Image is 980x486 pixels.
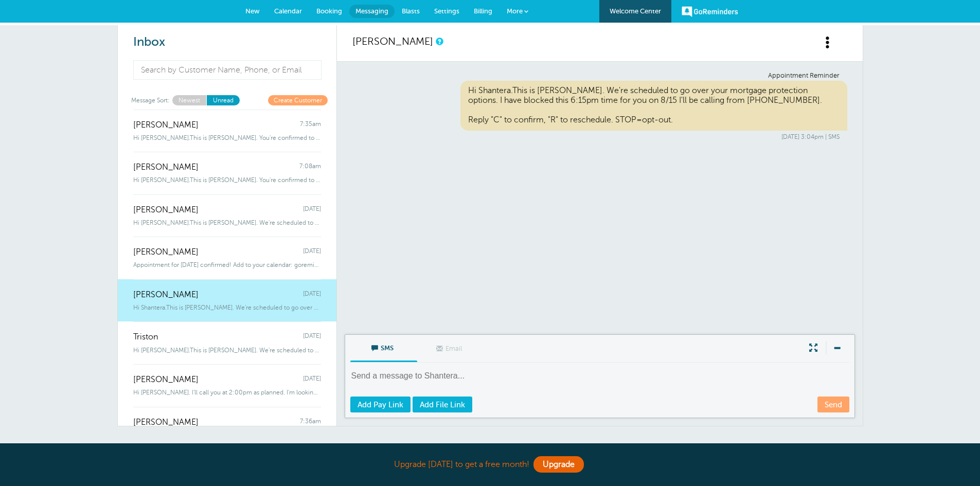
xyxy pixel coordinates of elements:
[425,335,476,360] span: Email
[133,134,321,141] span: Hi [PERSON_NAME].This is [PERSON_NAME]. You're confirmed to go over your mor
[118,110,336,152] a: [PERSON_NAME] 7:35am Hi [PERSON_NAME].This is [PERSON_NAME]. You're confirmed to go over your mor
[133,176,321,184] span: Hi [PERSON_NAME].This is [PERSON_NAME]. You're confirmed to go over your mortgag
[133,418,199,427] span: [PERSON_NAME]
[233,454,747,476] div: Upgrade [DATE] to get a free month!
[420,401,465,409] span: Add File Link
[299,163,321,172] span: 7:08am
[118,237,336,279] a: [PERSON_NAME] [DATE] Appointment for [DATE] confirmed! Add to your calendar: goreminder
[274,7,302,15] span: Calendar
[817,397,849,412] a: Send
[350,397,411,412] a: Add Pay Link
[300,120,321,130] span: 7:35am
[245,7,260,15] span: New
[131,95,170,105] span: Message Sort:
[303,247,321,257] span: [DATE]
[133,163,199,172] span: [PERSON_NAME]
[133,35,321,50] h2: Inbox
[133,60,322,80] input: Search by Customer Name, Phone, or Email
[118,152,336,194] a: [PERSON_NAME] 7:08am Hi [PERSON_NAME].This is [PERSON_NAME]. You're confirmed to go over your mor...
[133,247,199,257] span: [PERSON_NAME]
[507,7,523,15] span: More
[133,375,199,385] span: [PERSON_NAME]
[118,364,336,407] a: [PERSON_NAME] [DATE] Hi [PERSON_NAME]. I'll call you at 2:00pm as planned. I'm looking forward to...
[358,335,409,359] span: SMS
[133,347,321,354] span: Hi [PERSON_NAME].This is [PERSON_NAME]. We're scheduled to go over your mortg
[303,290,321,300] span: [DATE]
[300,418,321,427] span: 7:36am
[268,95,328,105] a: Create Customer
[133,389,321,396] span: Hi [PERSON_NAME]. I'll call you at 2:00pm as planned. I'm looking forward to going
[316,7,342,15] span: Booking
[533,456,584,473] a: Upgrade
[133,219,321,226] span: Hi [PERSON_NAME].This is [PERSON_NAME]. We're scheduled to go over your mortg
[303,375,321,385] span: [DATE]
[133,290,199,300] span: [PERSON_NAME]
[118,407,336,442] a: [PERSON_NAME] 7:36am
[434,7,459,15] span: Settings
[206,95,240,105] a: Unread
[355,7,388,15] span: Messaging
[352,35,433,47] a: [PERSON_NAME]
[417,335,484,363] label: This customer does not have an email address.
[413,397,472,412] a: Add File Link
[118,194,336,237] a: [PERSON_NAME] [DATE] Hi [PERSON_NAME].This is [PERSON_NAME]. We're scheduled to go over your mortg
[303,332,321,342] span: [DATE]
[118,279,336,322] a: [PERSON_NAME] [DATE] Hi Shantera.This is [PERSON_NAME]. We're scheduled to go over your mort
[133,120,199,130] span: [PERSON_NAME]
[436,38,442,45] a: This is a history of all communications between GoReminders and your customer.
[360,72,840,80] div: Appointment Reminder
[358,401,403,409] span: Add Pay Link
[118,321,336,364] a: Triston [DATE] Hi [PERSON_NAME].This is [PERSON_NAME]. We're scheduled to go over your mortg
[172,95,206,105] a: Newest
[133,261,321,268] span: Appointment for [DATE] confirmed! Add to your calendar: goreminder
[474,7,492,15] span: Billing
[460,81,847,131] div: Hi Shantera.This is [PERSON_NAME]. We're scheduled to go over your mortgage protection options. I...
[133,205,199,215] span: [PERSON_NAME]
[349,5,395,18] a: Messaging
[133,304,321,311] span: Hi Shantera.This is [PERSON_NAME]. We're scheduled to go over your mort
[133,332,158,342] span: Triston
[402,7,420,15] span: Blasts
[360,133,840,140] div: [DATE] 3:04pm | SMS
[303,205,321,215] span: [DATE]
